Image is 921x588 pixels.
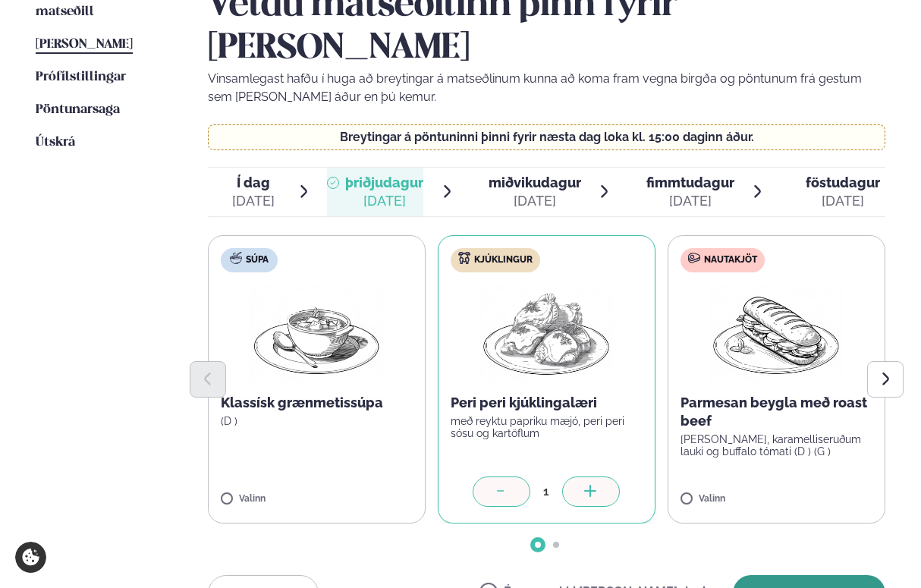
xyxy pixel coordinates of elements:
img: beef.svg [688,252,700,264]
div: 1 [530,483,562,500]
button: Next slide [867,361,904,398]
div: [DATE] [489,192,581,210]
span: [PERSON_NAME] [36,38,133,51]
span: Go to slide 1 [535,542,541,548]
div: [DATE] [646,192,734,210]
img: chicken.svg [458,252,470,264]
img: Soup.png [250,285,383,382]
span: Útskrá [36,136,75,149]
a: Útskrá [36,134,75,152]
p: [PERSON_NAME], karamelliseruðum lauki og buffalo tómati (D ) (G ) [681,433,872,458]
img: Panini.png [709,285,843,382]
span: Í dag [232,174,275,192]
p: Vinsamlegast hafðu í huga að breytingar á matseðlinum kunna að koma fram vegna birgða og pöntunum... [208,70,886,106]
p: (D ) [221,415,413,427]
span: Go to slide 2 [553,542,559,548]
a: [PERSON_NAME] [36,36,133,54]
span: þriðjudagur [345,175,423,190]
a: Prófílstillingar [36,68,126,86]
img: soup.svg [230,252,242,264]
span: Pöntunarsaga [36,103,120,116]
span: Kjúklingur [474,254,533,266]
span: Súpa [246,254,269,266]
span: miðvikudagur [489,175,581,190]
span: föstudagur [806,175,880,190]
p: Breytingar á pöntuninni þinni fyrir næsta dag loka kl. 15:00 daginn áður. [223,131,870,143]
p: Klassísk grænmetissúpa [221,394,413,412]
div: [DATE] [232,192,275,210]
img: Chicken-thighs.png [479,285,613,382]
span: Prófílstillingar [36,71,126,83]
p: með reyktu papriku mæjó, peri peri sósu og kartöflum [451,415,643,439]
p: Parmesan beygla með roast beef [681,394,872,430]
a: Cookie settings [15,542,46,573]
div: [DATE] [806,192,880,210]
span: fimmtudagur [646,175,734,190]
button: Previous slide [190,361,226,398]
span: Nautakjöt [704,254,757,266]
a: Pöntunarsaga [36,101,120,119]
p: Peri peri kjúklingalæri [451,394,643,412]
div: [DATE] [345,192,423,210]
